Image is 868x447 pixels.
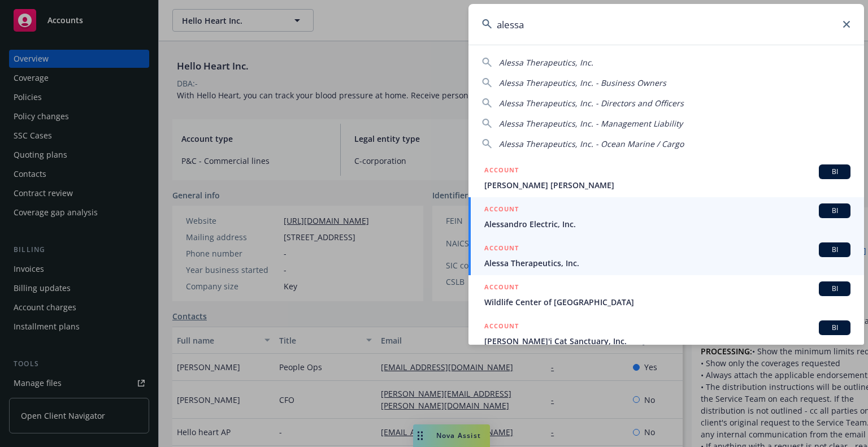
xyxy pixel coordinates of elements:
span: BI [823,206,846,216]
h5: ACCOUNT [484,281,519,295]
span: Alessa Therapeutics, Inc. [499,57,593,68]
span: Alessa Therapeutics, Inc. [484,257,850,269]
input: Search... [468,4,864,45]
span: Alessa Therapeutics, Inc. - Directors and Officers [499,98,684,109]
span: BI [823,284,846,294]
a: ACCOUNTBIWildlife Center of [GEOGRAPHIC_DATA] [468,275,864,314]
span: [PERSON_NAME]'i Cat Sanctuary, Inc. [484,335,850,347]
span: Alessandro Electric, Inc. [484,218,850,230]
a: ACCOUNTBI[PERSON_NAME]'i Cat Sanctuary, Inc. [468,314,864,353]
span: BI [823,245,846,255]
h5: ACCOUNT [484,164,519,178]
span: Alessa Therapeutics, Inc. - Management Liability [499,118,683,129]
a: ACCOUNTBIAlessandro Electric, Inc. [468,197,864,236]
h5: ACCOUNT [484,203,519,217]
a: ACCOUNTBIAlessa Therapeutics, Inc. [468,236,864,275]
span: [PERSON_NAME] [PERSON_NAME] [484,179,850,191]
h5: ACCOUNT [484,242,519,256]
span: Alessa Therapeutics, Inc. - Business Owners [499,77,666,88]
span: Alessa Therapeutics, Inc. - Ocean Marine / Cargo [499,138,684,149]
span: Wildlife Center of [GEOGRAPHIC_DATA] [484,296,850,308]
span: BI [823,323,846,333]
h5: ACCOUNT [484,320,519,334]
span: BI [823,167,846,177]
a: ACCOUNTBI[PERSON_NAME] [PERSON_NAME] [468,158,864,197]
